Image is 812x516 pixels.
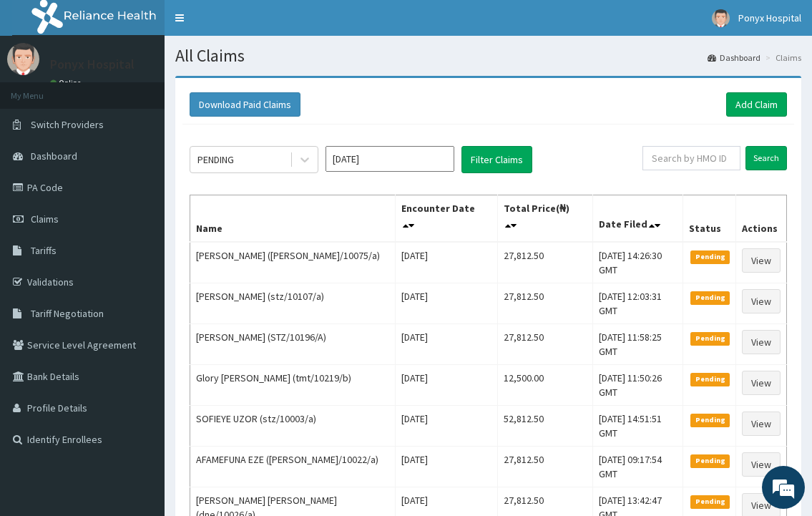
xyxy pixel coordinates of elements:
span: Dashboard [31,150,77,162]
th: Date Filed [592,195,683,243]
td: [DATE] 14:51:51 GMT [592,406,683,447]
span: Switch Providers [31,118,104,131]
th: Actions [735,195,786,243]
h1: All Claims [175,47,801,65]
th: Total Price(₦) [498,195,592,243]
a: View [742,412,781,436]
input: Search [745,146,787,170]
button: Download Paid Claims [190,92,300,117]
span: Tariff Negotiation [31,307,104,320]
input: Select Month and Year [326,146,454,172]
th: Name [190,195,396,243]
span: Claims [31,213,59,225]
td: [DATE] [396,242,498,283]
td: Glory [PERSON_NAME] (tmt/10219/b) [190,365,396,406]
td: 12,500.00 [498,365,592,406]
td: [DATE] 09:17:54 GMT [592,447,683,487]
span: Pending [690,454,730,467]
td: [PERSON_NAME] (STZ/10196/A) [190,324,396,365]
a: View [742,330,781,354]
a: Dashboard [708,52,760,64]
td: [DATE] [396,365,498,406]
td: [DATE] 12:03:31 GMT [592,283,683,324]
td: 27,812.50 [498,447,592,487]
td: 27,812.50 [498,324,592,365]
td: AFAMEFUNA EZE ([PERSON_NAME]/10022/a) [190,447,396,487]
a: View [742,289,781,313]
td: [DATE] 11:58:25 GMT [592,324,683,365]
td: [DATE] [396,406,498,447]
a: Add Claim [726,92,787,117]
div: PENDING [197,152,234,167]
span: Tariffs [31,244,57,257]
td: 27,812.50 [498,283,592,324]
p: Ponyx Hospital [50,58,134,71]
li: Claims [762,52,801,64]
span: Pending [690,332,730,345]
td: [DATE] [396,283,498,324]
a: View [742,452,781,477]
span: Pending [690,414,730,427]
input: Search by HMO ID [642,146,740,170]
td: SOFIEYE UZOR (stz/10003/a) [190,406,396,447]
span: Pending [690,250,730,263]
td: [DATE] [396,447,498,487]
td: [DATE] 11:50:26 GMT [592,365,683,406]
a: View [742,248,781,273]
td: [PERSON_NAME] ([PERSON_NAME]/10075/a) [190,242,396,283]
td: 52,812.50 [498,406,592,447]
img: User Image [7,43,39,75]
img: User Image [712,9,730,27]
button: Filter Claims [461,146,532,173]
span: Pending [690,291,730,304]
td: [DATE] [396,324,498,365]
th: Status [683,195,736,243]
td: [PERSON_NAME] (stz/10107/a) [190,283,396,324]
th: Encounter Date [396,195,498,243]
td: 27,812.50 [498,242,592,283]
a: Online [50,78,84,88]
a: View [742,371,781,395]
span: Pending [690,373,730,386]
td: [DATE] 14:26:30 GMT [592,242,683,283]
span: Ponyx Hospital [738,11,801,24]
span: Pending [690,495,730,508]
